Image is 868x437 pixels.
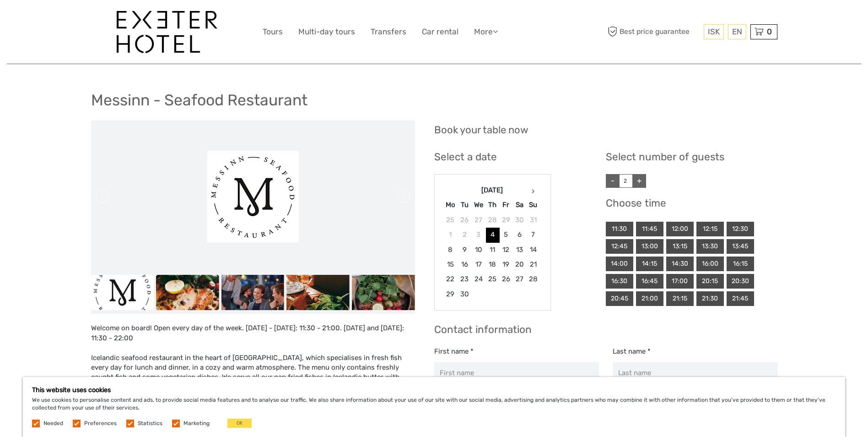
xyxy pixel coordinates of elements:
div: 14:30 [666,257,694,271]
div: We use cookies to personalise content and ads, to provide social media features and to analyse ou... [23,377,845,437]
a: More [474,25,498,38]
div: 16:30 [606,274,633,289]
div: 20:30 [727,274,754,289]
div: Welcome on board! Open every day of the week. [DATE] - [DATE]: 11:30 - 21:00. [DATE] and [DATE]: ... [91,314,415,343]
td: 17 [471,257,485,272]
h2: Book your table now [434,124,528,136]
td: 27 [471,213,485,227]
td: 13 [512,242,526,257]
td: 18 [485,257,499,272]
div: 12:00 [666,222,694,236]
td: 23 [458,272,471,287]
span: 0 [766,27,773,36]
td: 7 [526,228,540,242]
div: 13:45 [727,239,754,254]
button: Open LiveChat chat widget [105,14,116,25]
a: Multi-day tours [298,25,355,38]
img: 0dde0790030949d0b266078feb841256_slider_thumbnail.jpg [352,275,415,310]
td: 28 [526,272,540,287]
label: Needed [43,420,63,427]
a: Transfers [371,25,406,38]
button: OK [227,419,252,428]
td: 5 [499,228,512,242]
th: Mo [443,198,458,213]
th: Su [526,198,540,213]
div: 13:15 [666,239,694,254]
td: 31 [526,213,540,227]
a: - [606,174,620,188]
td: 24 [471,272,485,287]
td: 3 [471,228,485,242]
td: 1 [443,228,458,242]
th: We [471,198,485,213]
td: 26 [499,272,512,287]
p: We're away right now. Please check back later! [13,16,103,23]
div: 17:00 [666,274,694,289]
td: 20 [512,257,526,272]
input: First name [434,362,599,383]
label: Preferences [84,420,117,427]
td: 22 [443,272,458,287]
td: 11 [485,242,499,257]
th: Tu [458,198,471,213]
div: 16:15 [727,257,754,271]
td: 14 [526,242,540,257]
div: 21:30 [696,291,724,306]
div: 21:00 [636,291,663,306]
div: 20:45 [606,291,633,306]
img: 1b0d42a78fac44f48dd7b3bfd49f2665_slider_thumbnail.jpg [286,275,350,310]
a: Tours [263,25,283,38]
img: 45ff5ffa837d4661861644aedbaf5ff5_slider_thumbnail.png [91,275,154,310]
td: 10 [471,242,485,257]
td: 8 [443,242,458,257]
span: ISK [708,27,720,36]
div: 14:00 [606,257,633,271]
h3: Select a date [434,151,587,163]
th: [DATE] [458,183,526,197]
td: 29 [499,213,512,227]
div: 11:30 [606,222,633,236]
img: 2fa726810d204285bd9983bcf10f7f88_slider_thumbnail.jpg [221,275,285,310]
div: 12:15 [696,222,724,236]
div: EN [728,24,746,39]
td: 30 [512,213,526,227]
label: Last name * [613,347,651,356]
div: 21:45 [727,291,754,306]
img: 1336-96d47ae6-54fc-4907-bf00-0fbf285a6419_logo_big.jpg [117,11,217,53]
div: 13:30 [696,239,724,254]
td: 12 [499,242,512,257]
a: Car rental [422,25,458,38]
h1: Messinn - Seafood Restaurant [91,91,307,109]
div: 14:15 [636,257,663,271]
td: 6 [512,228,526,242]
td: 30 [458,287,471,301]
h3: Choose time [606,197,777,209]
h3: Select number of guests [606,151,777,163]
td: 27 [512,272,526,287]
td: 19 [499,257,512,272]
th: Fr [499,198,512,213]
td: 4 [485,228,499,242]
img: e62517b6cd824393bad5698f327914ac_main_slider.png [207,151,299,242]
td: 26 [458,213,471,227]
h5: This website uses cookies [32,386,836,394]
div: 20:15 [696,274,724,289]
div: 16:00 [696,257,724,271]
td: 9 [458,242,471,257]
div: 12:45 [606,239,633,254]
a: + [632,174,646,188]
div: 13:00 [636,239,663,254]
div: 12:30 [727,222,754,236]
div: Icelandic seafood restaurant in the heart of [GEOGRAPHIC_DATA], which specialises in fresh fish e... [91,343,415,392]
label: Marketing [183,420,210,427]
label: First name * [434,347,474,356]
input: Last name [613,362,777,383]
td: 25 [443,213,458,227]
td: 29 [443,287,458,301]
td: 28 [485,213,499,227]
td: 15 [443,257,458,272]
div: 11:45 [636,222,663,236]
div: 21:15 [666,291,694,306]
div: 16:45 [636,274,663,289]
td: 16 [458,257,471,272]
